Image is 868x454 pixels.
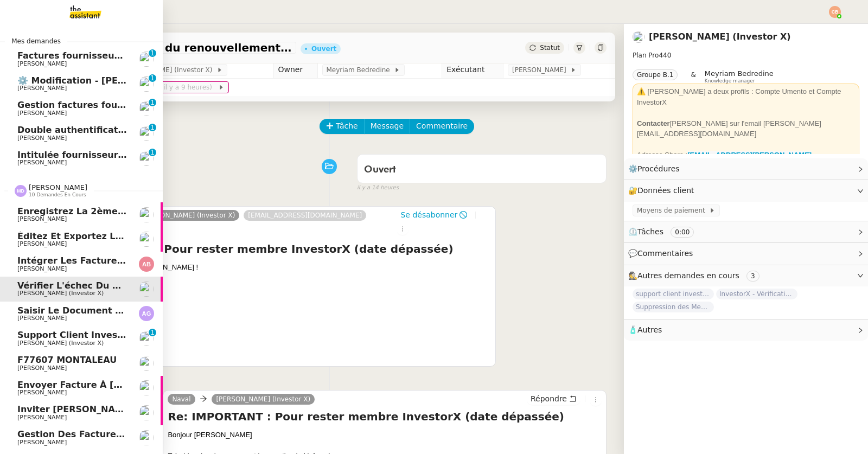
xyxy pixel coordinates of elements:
[637,119,670,127] strong: Contacter
[273,61,317,79] td: Owner
[336,120,358,132] span: Tâche
[149,329,156,336] nz-badge-sup: 1
[57,273,491,284] div: Ça file droit chez vous j’apprécie!
[633,31,644,43] img: users%2FUWPTPKITw0gpiMilXqRXG5g9gXH3%2Favatar%2F405ab820-17f5-49fd-8f81-080694535f4d
[139,380,154,395] img: users%2FDBF5gIzOT6MfpzgDQC7eMkIK8iA3%2Favatar%2Fd943ca6c-06ba-4e73-906b-d60e05e423d3
[17,330,138,340] span: support client investorX
[139,257,154,272] img: svg
[17,85,67,92] span: [PERSON_NAME]
[705,78,755,84] span: Knowledge manager
[57,241,491,257] h4: Re: IMPORTANT : Pour rester membre InvestorX (date dépassée)
[150,149,155,158] p: 1
[364,165,396,175] span: Ouvert
[628,271,764,280] span: 🕵️
[649,31,791,42] a: [PERSON_NAME] (Investor X)
[637,271,739,280] span: Autres demandes en cours
[17,159,67,166] span: [PERSON_NAME]
[637,227,663,236] span: Tâches
[172,395,190,403] span: Naval
[400,209,457,220] span: Se désabonner
[150,329,155,338] p: 1
[17,215,67,222] span: [PERSON_NAME]
[139,356,154,371] img: users%2FHIWaaSoTa5U8ssS5t403NQMyZZE3%2Favatar%2Fa4be050e-05fa-4f28-bbe7-e7e8e4788720
[139,101,154,116] img: users%2F9mvJqJUvllffspLsQzytnd0Nt4c2%2Favatar%2F82da88e3-d90d-4e39-b37d-dcb7941179ae
[17,414,67,421] span: [PERSON_NAME]
[637,249,693,258] span: Commentaires
[212,394,315,404] a: [PERSON_NAME] (Investor X)
[5,36,67,47] span: Mes demandes
[29,183,87,191] span: [PERSON_NAME]
[637,151,812,170] strong: [EMAIL_ADDRESS][PERSON_NAME][DOMAIN_NAME]
[149,149,156,156] nz-badge-sup: 1
[17,135,67,142] span: [PERSON_NAME]
[139,207,154,222] img: users%2FDBF5gIzOT6MfpzgDQC7eMkIK8iA3%2Favatar%2Fd943ca6c-06ba-4e73-906b-d60e05e423d3
[29,192,86,198] span: 10 demandes en cours
[168,409,602,424] h4: Re: IMPORTANT : Pour rester membre InvestorX (date dépassée)
[659,52,671,59] span: 440
[633,52,659,59] span: Plan Pro
[17,110,67,117] span: [PERSON_NAME]
[149,49,156,57] nz-badge-sup: 1
[150,124,155,133] p: 1
[118,65,216,75] span: [PERSON_NAME] (Investor X)
[17,255,224,266] span: Intégrer les factures dans ENERGYTRACK
[15,185,27,197] img: svg
[137,210,240,220] a: [PERSON_NAME] (Investor X)
[624,265,868,286] div: 🕵️Autres demandes en cours 3
[705,69,774,78] span: Meyriam Bedredine
[17,50,451,61] span: Factures fournisseurs règlement par prélèvement, CB et espèces via Pennylane - [DATE]
[829,6,841,18] img: svg
[17,290,104,297] span: [PERSON_NAME] (Investor X)
[139,331,154,346] img: users%2FUWPTPKITw0gpiMilXqRXG5g9gXH3%2Favatar%2F405ab820-17f5-49fd-8f81-080694535f4d
[705,69,774,84] app-user-label: Knowledge manager
[716,289,797,299] span: InvestorX - Vérification des KYC
[637,164,680,173] span: Procédures
[17,365,67,372] span: [PERSON_NAME]
[540,44,560,52] span: Statut
[139,282,154,297] img: users%2FUWPTPKITw0gpiMilXqRXG5g9gXH3%2Favatar%2F405ab820-17f5-49fd-8f81-080694535f4d
[628,227,703,236] span: ⏲️
[624,158,868,180] div: ⚙️Procédures
[671,227,694,238] nz-tag: 0:00
[17,150,263,160] span: Intitulée fournisseur Céramiques [PERSON_NAME]
[17,355,117,365] span: F77607 MONTALEAU
[624,221,868,242] div: ⏲️Tâches 0:00
[17,340,104,347] span: [PERSON_NAME] (Investor X)
[624,180,868,201] div: 🔐Données client
[628,184,699,197] span: 🔐
[527,393,580,405] button: Répondre
[139,76,154,92] img: users%2FHIWaaSoTa5U8ssS5t403NQMyZZE3%2Favatar%2Fa4be050e-05fa-4f28-bbe7-e7e8e4788720
[17,100,379,110] span: Gestion factures fournisseurs (virement) via [GEOGRAPHIC_DATA]- [DATE]
[633,69,678,80] nz-tag: Groupe B.1
[371,120,404,132] span: Message
[410,119,474,134] button: Commentaire
[397,209,471,221] button: Se désabonner
[139,405,154,420] img: users%2FDBF5gIzOT6MfpzgDQC7eMkIK8iA3%2Favatar%2Fd943ca6c-06ba-4e73-906b-d60e05e423d3
[633,302,714,312] span: Suppression des Membres Non Renouvelés - 15 septembre 2025
[150,99,155,108] p: 1
[637,86,855,107] div: ⚠️ [PERSON_NAME] a deux profils : Compte Umento et Compte InvestorX
[150,49,155,59] p: 1
[637,186,694,195] span: Données client
[357,183,399,193] span: il y a 14 heures
[139,126,154,141] img: users%2F9mvJqJUvllffspLsQzytnd0Nt4c2%2Favatar%2F82da88e3-d90d-4e39-b37d-dcb7941179ae
[139,232,154,247] img: users%2FDBF5gIzOT6MfpzgDQC7eMkIK8iA3%2Favatar%2Fd943ca6c-06ba-4e73-906b-d60e05e423d3
[416,120,468,132] span: Commentaire
[633,289,714,299] span: support client investorX
[17,265,67,272] span: [PERSON_NAME]
[149,124,156,131] nz-badge-sup: 1
[691,69,695,84] span: &
[311,46,336,52] div: Ouvert
[118,82,219,93] span: [DATE] 23:59
[17,429,230,439] span: Gestion des factures fournisseurs - [DATE]
[320,119,365,134] button: Tâche
[17,380,190,390] span: Envoyer facture à [PERSON_NAME]
[17,404,237,414] span: Inviter [PERSON_NAME] à l'événement 2025
[139,151,154,166] img: users%2F9mvJqJUvllffspLsQzytnd0Nt4c2%2Favatar%2F82da88e3-d90d-4e39-b37d-dcb7941179ae
[512,65,570,75] span: [PERSON_NAME]
[168,430,602,440] div: Bonjour [PERSON_NAME]
[637,118,855,139] div: [PERSON_NAME] sur l'email [PERSON_NAME][EMAIL_ADDRESS][DOMAIN_NAME]
[17,305,161,316] span: Saisir le document sur Word
[139,52,154,67] img: users%2F9mvJqJUvllffspLsQzytnd0Nt4c2%2Favatar%2F82da88e3-d90d-4e39-b37d-dcb7941179ae
[150,74,155,84] p: 1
